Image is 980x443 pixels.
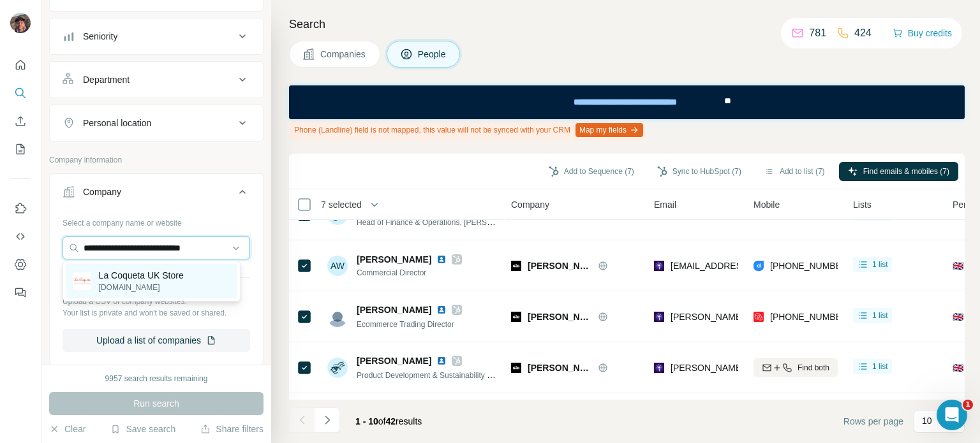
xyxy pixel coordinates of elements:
[99,269,184,282] p: La Coqueta UK Store
[10,197,31,220] button: Use Surfe on LinkedIn
[63,329,250,352] button: Upload a list of companies
[357,253,431,266] span: [PERSON_NAME]
[10,281,31,304] button: Feedback
[575,123,643,137] button: Map my fields
[63,307,250,319] p: Your list is private and won't be saved or shared.
[327,307,348,327] img: Avatar
[654,310,664,323] img: provider leadmagic logo
[671,363,969,373] span: [PERSON_NAME][EMAIL_ADDRESS][PERSON_NAME][DOMAIN_NAME]
[357,320,454,329] span: Ecommerce Trading Director
[50,177,263,212] button: Company
[754,358,838,377] button: Find both
[893,24,952,42] button: Buy credits
[754,259,764,272] img: provider datagma logo
[320,48,367,61] span: Companies
[110,423,175,435] button: Save search
[50,21,263,52] button: Seniority
[357,217,607,227] span: Head of Finance & Operations, [PERSON_NAME][GEOGRAPHIC_DATA]
[798,362,829,374] span: Find both
[83,73,130,86] div: Department
[809,25,826,41] p: 781
[63,296,250,307] p: Upload a CSV of company websites.
[872,310,888,321] span: 1 list
[50,108,263,138] button: Personal location
[355,416,378,426] span: 1 - 10
[10,54,31,76] button: Quick start
[671,312,969,322] span: [PERSON_NAME][EMAIL_ADDRESS][PERSON_NAME][DOMAIN_NAME]
[99,282,184,293] p: [DOMAIN_NAME]
[872,259,888,270] span: 1 list
[315,407,340,433] button: Navigate to next page
[853,198,872,211] span: Lists
[770,261,850,271] span: [PHONE_NUMBER]
[671,261,895,271] span: [EMAIL_ADDRESS][PERSON_NAME][DOMAIN_NAME]
[953,361,963,374] span: 🇬🇧
[654,361,664,374] img: provider leadmagic logo
[10,110,31,133] button: Enrich CSV
[10,138,31,161] button: My lists
[289,119,646,141] div: Phone (Landline) field is not mapped, this value will not be synced with your CRM
[511,363,521,373] img: Logo of Gill Marine
[528,259,591,272] span: [PERSON_NAME] Marine
[937,400,967,430] iframe: Intercom live chat
[289,85,965,119] iframe: Banner
[10,82,31,105] button: Search
[922,414,932,427] p: 10
[357,267,462,279] span: Commercial Director
[436,305,447,315] img: LinkedIn logo
[83,185,121,198] div: Company
[648,162,750,181] button: Sync to HubSpot (7)
[540,162,643,181] button: Add to Sequence (7)
[754,310,764,323] img: provider prospeo logo
[418,48,447,61] span: People
[770,312,850,322] span: [PHONE_NUMBER]
[289,15,965,33] h4: Search
[49,423,85,435] button: Clear
[355,416,422,426] span: results
[357,354,431,367] span: [PERSON_NAME]
[49,154,264,166] p: Company information
[436,254,447,265] img: LinkedIn logo
[872,361,888,372] span: 1 list
[511,198,549,211] span: Company
[327,256,348,276] div: AW
[50,64,263,95] button: Department
[654,198,676,211] span: Email
[953,259,963,272] span: 🇬🇧
[357,370,514,380] span: Product Development & Sustainability Director
[10,225,31,248] button: Use Surfe API
[10,253,31,276] button: Dashboard
[73,272,91,290] img: La Coqueta UK Store
[436,356,447,366] img: LinkedIn logo
[654,259,664,272] img: provider leadmagic logo
[755,162,834,181] button: Add to list (7)
[843,415,903,428] span: Rows per page
[754,198,780,211] span: Mobile
[953,310,963,323] span: 🇬🇧
[528,310,591,323] span: [PERSON_NAME] Marine
[963,400,973,410] span: 1
[327,358,348,378] img: Avatar
[511,312,521,322] img: Logo of Gill Marine
[83,30,117,43] div: Seniority
[378,416,386,426] span: of
[63,212,250,229] div: Select a company name or website
[357,303,431,316] span: [PERSON_NAME]
[105,373,208,384] div: 9957 search results remaining
[839,162,958,181] button: Find emails & mobiles (7)
[386,416,396,426] span: 42
[854,25,872,41] p: 424
[200,423,264,435] button: Share filters
[10,13,31,33] img: Avatar
[321,198,362,211] span: 7 selected
[83,117,151,129] div: Personal location
[528,361,591,374] span: [PERSON_NAME] Marine
[863,166,949,177] span: Find emails & mobiles (7)
[511,261,521,271] img: Logo of Gill Marine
